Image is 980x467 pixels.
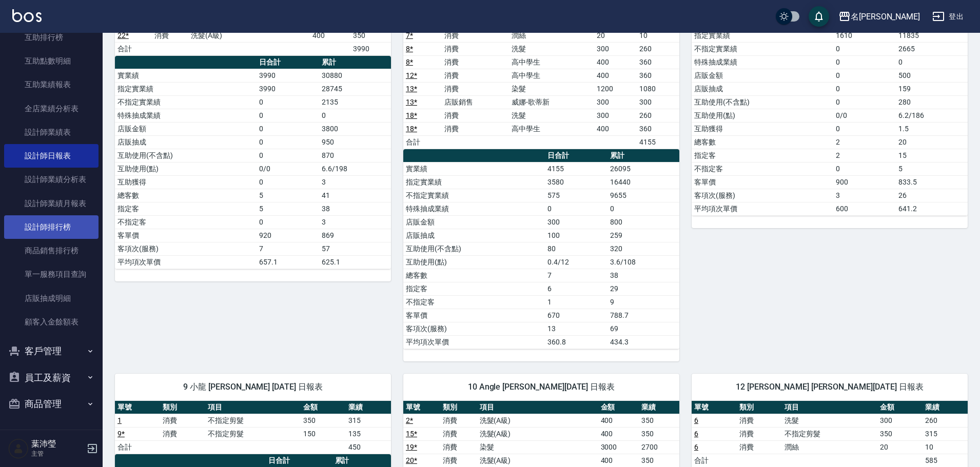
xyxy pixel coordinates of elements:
th: 累計 [607,149,679,163]
td: 3990 [257,82,319,95]
td: 135 [346,427,391,440]
td: 0 [257,175,319,189]
td: 店販金額 [692,69,833,82]
a: 設計師業績分析表 [4,168,99,191]
td: 600 [833,202,896,215]
td: 消費 [442,82,509,95]
td: 260 [637,109,679,122]
td: 消費 [160,427,205,440]
td: 實業績 [403,162,545,175]
td: 657.1 [257,255,319,269]
td: 4155 [637,135,679,149]
td: 29 [607,282,679,295]
td: 2700 [639,440,679,454]
td: 洗髮(A級) [477,414,598,427]
td: 客單價 [115,229,257,242]
td: 0 [833,95,896,109]
td: 互助使用(不含點) [115,149,257,162]
td: 互助獲得 [115,175,257,189]
th: 項目 [205,401,300,414]
td: 高中學生 [509,55,594,69]
a: 6 [694,443,698,451]
td: 280 [896,95,968,109]
td: 920 [257,229,319,242]
a: 互助排行榜 [4,26,99,49]
a: 顧客入金餘額表 [4,310,99,334]
td: 400 [598,427,639,440]
td: 3580 [545,175,607,189]
td: 10 [637,29,679,42]
td: 消費 [442,29,509,42]
td: 2 [833,135,896,149]
td: 消費 [442,42,509,55]
td: 13 [545,322,607,335]
table: a dense table [692,3,968,216]
td: 900 [833,175,896,189]
td: 0 [257,215,319,229]
td: 320 [607,242,679,255]
td: 7 [545,269,607,282]
td: 互助使用(點) [692,109,833,122]
td: 高中學生 [509,69,594,82]
td: 3.6/108 [607,255,679,269]
th: 金額 [301,401,346,414]
td: 總客數 [403,269,545,282]
td: 20 [896,135,968,149]
td: 4155 [545,162,607,175]
td: 消費 [442,109,509,122]
td: 合計 [692,454,737,467]
a: 設計師日報表 [4,144,99,168]
td: 不指定客 [115,215,257,229]
td: 400 [598,454,639,467]
th: 金額 [877,401,923,414]
td: 5 [257,202,319,215]
td: 350 [639,414,679,427]
td: 客項次(服務) [115,242,257,255]
td: 0 [833,162,896,175]
td: 300 [545,215,607,229]
table: a dense table [115,401,391,454]
a: 6 [694,416,698,424]
th: 項目 [477,401,598,414]
td: 平均項次單價 [403,335,545,349]
td: 300 [594,95,637,109]
td: 不指定客 [403,295,545,309]
td: 6.6/198 [319,162,391,175]
td: 威娜-歌蒂新 [509,95,594,109]
a: 互助業績報表 [4,73,99,96]
td: 869 [319,229,391,242]
a: 全店業績分析表 [4,97,99,120]
td: 指定客 [403,282,545,295]
td: 11835 [896,29,968,42]
td: 消費 [442,55,509,69]
td: 洗髮(A級) [477,454,598,467]
td: 2 [833,149,896,162]
td: 670 [545,309,607,322]
td: 300 [637,95,679,109]
td: 0 [833,55,896,69]
td: 0 [257,122,319,135]
td: 350 [301,414,346,427]
td: 互助使用(點) [403,255,545,269]
th: 業績 [346,401,391,414]
td: 實業績 [115,69,257,82]
td: 總客數 [115,189,257,202]
td: 0 [319,109,391,122]
td: 不指定實業績 [115,95,257,109]
img: Person [8,438,29,459]
td: 585 [923,454,968,467]
td: 消費 [152,29,189,42]
td: 染髮 [477,440,598,454]
td: 500 [896,69,968,82]
td: 特殊抽成業績 [115,109,257,122]
td: 360 [637,122,679,135]
td: 1.5 [896,122,968,135]
td: 1610 [833,29,896,42]
td: 洗髮 [509,109,594,122]
td: 360 [637,55,679,69]
th: 項目 [782,401,877,414]
th: 累計 [319,56,391,69]
a: 6 [694,430,698,438]
td: 合計 [403,135,442,149]
td: 店販抽成 [692,82,833,95]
